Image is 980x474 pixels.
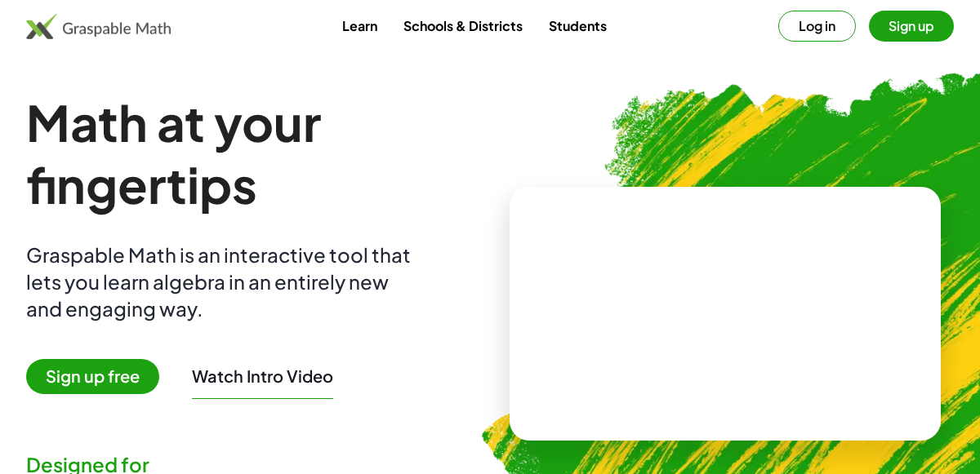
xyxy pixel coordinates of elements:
[390,11,536,41] a: Schools & Districts
[329,11,390,41] a: Learn
[26,91,483,215] h1: Math at your fingertips
[192,365,333,387] button: Watch Intro Video
[603,253,848,375] video: What is this? This is dynamic math notation. Dynamic math notation plays a central role in how Gr...
[869,11,954,42] button: Sign up
[26,359,159,394] span: Sign up free
[536,11,620,41] a: Students
[778,11,856,42] button: Log in
[26,241,418,322] div: Graspable Math is an interactive tool that lets you learn algebra in an entirely new and engaging...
